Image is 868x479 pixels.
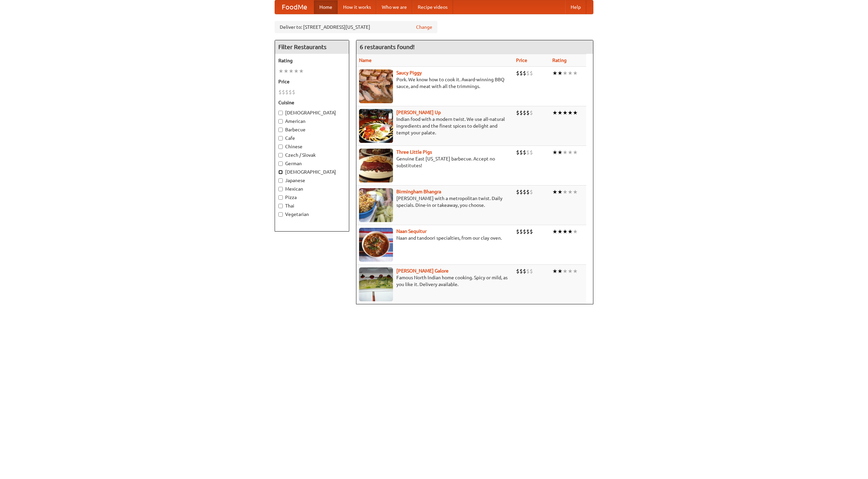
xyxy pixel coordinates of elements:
[299,67,304,75] li: ★
[573,228,578,235] li: ★
[526,188,530,196] li: $
[278,109,346,116] label: [DEMOGRAPHIC_DATA]
[552,267,557,275] li: ★
[516,228,519,235] li: $
[278,67,283,75] li: ★
[289,67,294,75] li: ★
[519,188,523,196] li: $
[530,188,533,196] li: $
[557,188,563,196] li: ★
[526,69,530,77] li: $
[563,69,568,77] li: ★
[568,109,573,116] li: ★
[565,0,586,14] a: Help
[568,149,573,156] li: ★
[519,267,523,275] li: $
[568,69,573,77] li: ★
[275,0,314,14] a: FoodMe
[557,267,563,275] li: ★
[573,69,578,77] li: ★
[563,149,568,156] li: ★
[359,109,393,143] img: curryup.jpg
[278,186,346,192] label: Mexican
[278,57,346,64] h5: Rating
[359,149,393,182] img: littlepigs.jpg
[282,88,285,96] li: $
[285,88,289,96] li: $
[278,78,346,85] h5: Price
[396,110,441,115] a: [PERSON_NAME] Up
[278,178,283,183] input: Japanese
[573,267,578,275] li: ★
[289,88,292,96] li: $
[573,149,578,156] li: ★
[359,58,372,63] a: Name
[278,145,283,149] input: Chinese
[278,187,283,191] input: Mexican
[552,188,557,196] li: ★
[526,109,530,116] li: $
[278,169,346,175] label: [DEMOGRAPHIC_DATA]
[359,76,511,90] p: Pork. We know how to cook it. Award-winning BBQ sauce, and meat with all the trimmings.
[283,67,289,75] li: ★
[278,211,346,218] label: Vegetarian
[412,0,453,14] a: Recipe videos
[396,149,432,155] b: Three Little Pigs
[359,228,393,262] img: naansequitur.jpg
[523,267,526,275] li: $
[563,267,568,275] li: ★
[573,109,578,116] li: ★
[396,228,427,234] a: Naan Sequitur
[278,177,346,184] label: Japanese
[552,149,557,156] li: ★
[278,128,283,132] input: Barbecue
[278,161,283,166] input: German
[557,109,563,116] li: ★
[563,188,568,196] li: ★
[360,44,415,50] ng-pluralize: 6 restaurants found!
[278,119,283,124] input: American
[516,149,519,156] li: $
[278,136,283,140] input: Cafe
[516,58,527,63] a: Price
[523,149,526,156] li: $
[516,109,519,116] li: $
[359,155,511,169] p: Genuine East [US_STATE] barbecue. Accept no substitutes!
[552,109,557,116] li: ★
[519,228,523,235] li: $
[396,189,441,194] b: Birmingham Bhangra
[552,58,567,63] a: Rating
[314,0,338,14] a: Home
[530,228,533,235] li: $
[519,109,523,116] li: $
[359,267,393,301] img: currygalore.jpg
[278,160,346,167] label: German
[568,228,573,235] li: ★
[278,194,346,201] label: Pizza
[552,69,557,77] li: ★
[516,69,519,77] li: $
[294,67,299,75] li: ★
[519,149,523,156] li: $
[523,109,526,116] li: $
[557,228,563,235] li: ★
[278,202,346,209] label: Thai
[552,228,557,235] li: ★
[530,109,533,116] li: $
[416,24,432,30] a: Change
[278,111,283,115] input: [DEMOGRAPHIC_DATA]
[278,153,283,157] input: Czech / Slovak
[396,70,422,75] a: Saucy Piggy
[563,228,568,235] li: ★
[278,195,283,200] input: Pizza
[359,235,511,241] p: Naan and tandoori specialties, from our clay oven.
[530,69,533,77] li: $
[278,170,283,174] input: [DEMOGRAPHIC_DATA]
[523,69,526,77] li: $
[278,152,346,158] label: Czech / Slovak
[396,268,449,274] a: [PERSON_NAME] Galore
